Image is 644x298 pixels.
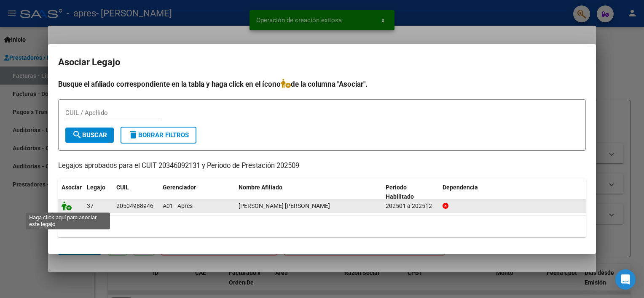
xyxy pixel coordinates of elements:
datatable-header-cell: Legajo [83,178,113,206]
div: 1 registros [58,216,586,237]
mat-icon: delete [128,130,138,140]
span: Asociar [62,184,82,191]
span: Nombre Afiliado [239,184,282,191]
div: Open Intercom Messenger [615,269,636,290]
h4: Busque el afiliado correspondiente en la tabla y haga click en el ícono de la columna "Asociar". [58,79,586,90]
datatable-header-cell: CUIL [113,178,159,206]
h2: Asociar Legajo [58,54,586,70]
button: Buscar [65,128,114,143]
span: Dependencia [443,184,478,191]
span: Buscar [72,131,107,139]
span: Legajo [87,184,105,191]
span: Periodo Habilitado [386,184,414,200]
span: Borrar Filtros [128,131,189,139]
span: MORELLI TIZIANO BASTIAN [239,202,330,209]
span: Gerenciador [163,184,196,191]
button: Borrar Filtros [121,127,196,144]
datatable-header-cell: Nombre Afiliado [235,178,382,206]
p: Legajos aprobados para el CUIT 20346092131 y Período de Prestación 202509 [58,161,586,171]
span: CUIL [116,184,129,191]
div: 202501 a 202512 [386,201,436,211]
datatable-header-cell: Dependencia [439,178,586,206]
span: 37 [87,202,94,209]
datatable-header-cell: Periodo Habilitado [382,178,439,206]
datatable-header-cell: Asociar [58,178,83,206]
span: A01 - Apres [163,202,193,209]
mat-icon: search [72,130,82,140]
datatable-header-cell: Gerenciador [159,178,235,206]
div: 20504988946 [116,201,153,211]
